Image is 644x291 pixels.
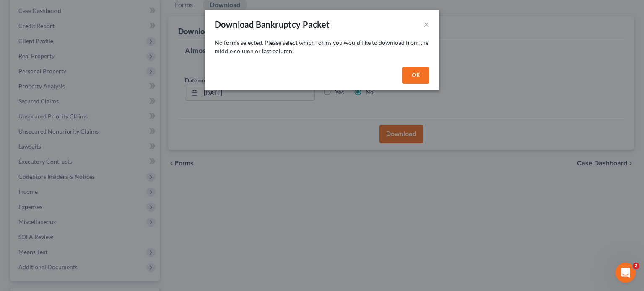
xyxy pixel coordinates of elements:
[215,18,330,30] div: Download Bankruptcy Packet
[402,67,429,84] button: OK
[633,263,639,269] span: 2
[423,19,429,29] button: ×
[615,263,636,283] iframe: Intercom live chat
[215,39,429,55] p: No forms selected. Please select which forms you would like to download from the middle column or...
